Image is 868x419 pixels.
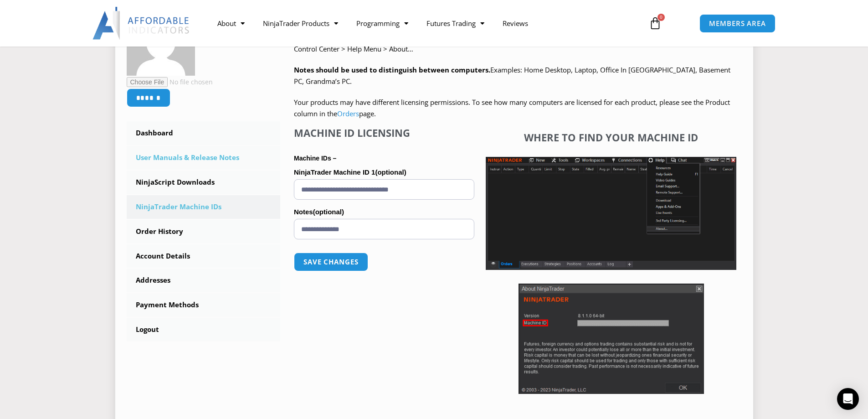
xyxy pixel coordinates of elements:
span: MEMBERS AREA [709,20,766,27]
img: LogoAI | Affordable Indicators – NinjaTrader [92,7,190,40]
h4: Machine ID Licensing [294,127,474,139]
a: Addresses [127,269,281,292]
a: Reviews [493,13,537,34]
img: Screenshot 2025-01-17 1155544 | Affordable Indicators – NinjaTrader [486,157,736,270]
label: Notes [294,205,474,219]
a: Futures Trading [417,13,493,34]
span: Examples: Home Desktop, Laptop, Office In [GEOGRAPHIC_DATA], Basement PC, Grandma’s PC. [294,65,730,86]
strong: Machine IDs – [294,155,336,162]
a: Orders [337,109,359,118]
a: Account Details [127,244,281,268]
strong: Notes should be used to distinguish between computers. [294,65,490,74]
a: NinjaTrader Machine IDs [127,195,281,219]
span: Your products may have different licensing permissions. To see how many computers are licensed fo... [294,98,730,119]
a: About [208,13,254,34]
a: NinjaScript Downloads [127,171,281,194]
span: (optional) [375,168,406,176]
img: Screenshot 2025-01-17 114931 | Affordable Indicators – NinjaTrader [519,284,704,394]
div: Open Intercom Messenger [837,388,859,410]
a: Order History [127,220,281,243]
button: Save changes [294,253,368,271]
a: Programming [347,13,417,34]
nav: Account pages [127,121,281,341]
label: NinjaTrader Machine ID 1 [294,166,474,179]
a: Payment Methods [127,293,281,317]
span: (optional) [313,208,344,216]
h4: Where to find your Machine ID [486,131,736,143]
nav: Menu [208,13,638,34]
a: Dashboard [127,121,281,145]
a: 0 [635,10,675,36]
a: User Manuals & Release Notes [127,146,281,170]
a: NinjaTrader Products [254,13,347,34]
a: Logout [127,318,281,341]
a: MEMBERS AREA [699,14,776,33]
span: 0 [657,14,665,21]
